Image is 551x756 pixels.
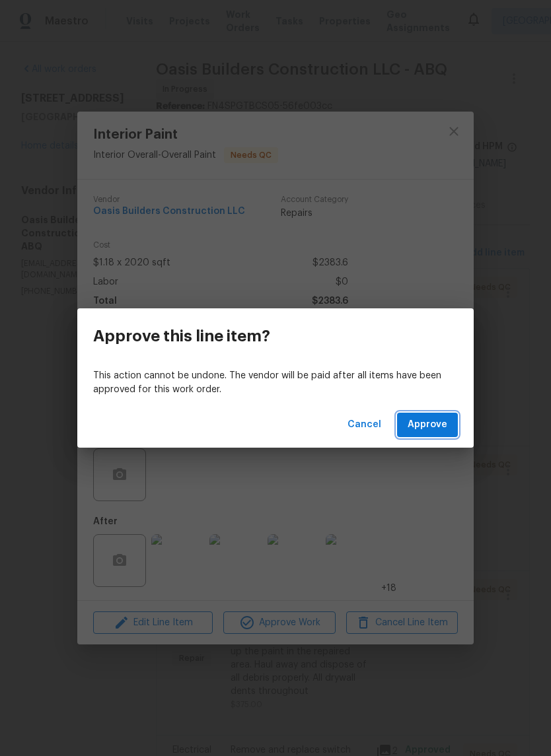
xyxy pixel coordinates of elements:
[408,417,447,433] span: Approve
[397,413,458,437] button: Approve
[342,413,386,437] button: Cancel
[93,327,270,345] h3: Approve this line item?
[348,417,381,433] span: Cancel
[93,369,458,397] p: This action cannot be undone. The vendor will be paid after all items have been approved for this...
